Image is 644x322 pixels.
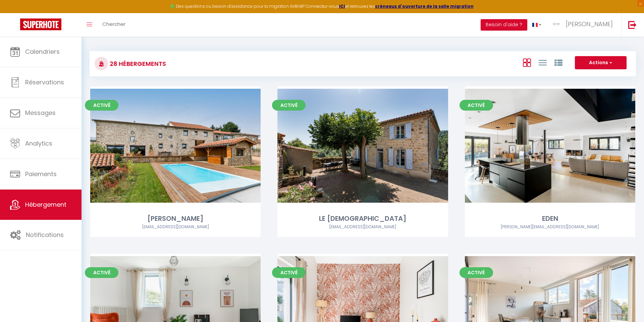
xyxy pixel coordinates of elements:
[25,109,56,117] span: Messages
[102,21,125,28] span: Chercher
[339,3,345,9] a: ICI
[465,213,635,224] div: EDEN
[277,213,448,224] div: LE [DEMOGRAPHIC_DATA]
[566,20,613,28] span: [PERSON_NAME]
[25,78,64,86] span: Réservations
[25,170,57,178] span: Paiements
[481,19,527,31] button: Besoin d'aide ?
[85,100,118,111] span: Activé
[460,267,493,278] span: Activé
[539,57,547,68] a: Vue en Liste
[272,100,306,111] span: Activé
[25,200,66,209] span: Hébergement
[277,224,448,230] div: Airbnb
[97,13,130,37] a: Chercher
[375,3,474,9] a: créneaux d'ouverture de la salle migration
[90,213,261,224] div: [PERSON_NAME]
[628,21,637,29] img: logout
[26,231,64,239] span: Notifications
[90,224,261,230] div: Airbnb
[575,56,627,70] button: Actions
[272,267,306,278] span: Activé
[25,139,52,148] span: Analytics
[460,100,493,111] span: Activé
[5,3,25,23] button: Ouvrir le widget de chat LiveChat
[25,47,60,56] span: Calendriers
[554,57,562,68] a: Vue par Groupe
[546,13,621,37] a: ... [PERSON_NAME]
[465,224,635,230] div: Airbnb
[108,56,166,71] h3: 28 Hébergements
[20,18,61,30] img: Super Booking
[551,19,561,29] img: ...
[523,57,531,68] a: Vue en Box
[85,267,118,278] span: Activé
